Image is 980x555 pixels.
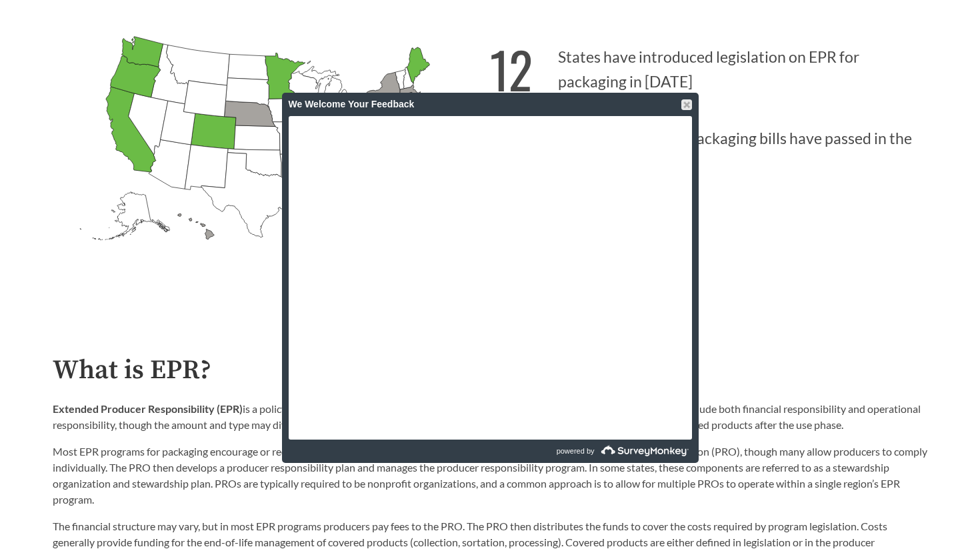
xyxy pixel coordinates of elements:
[557,440,595,463] span: powered by
[490,25,927,107] p: States have introduced legislation on EPR for packaging in [DATE]
[289,93,692,116] div: We Welcome Your Feedback
[490,32,533,106] strong: 12
[53,356,927,386] h2: What is EPR?
[53,401,927,433] p: is a policy approach that assigns producers responsibility for the end-of-life of products. This ...
[490,106,927,188] p: EPR for packaging bills have passed in the U.S.
[492,440,692,463] a: powered by
[53,402,243,415] strong: Extended Producer Responsibility (EPR)
[53,444,927,508] p: Most EPR programs for packaging encourage or require producers of packaging products to join a co...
